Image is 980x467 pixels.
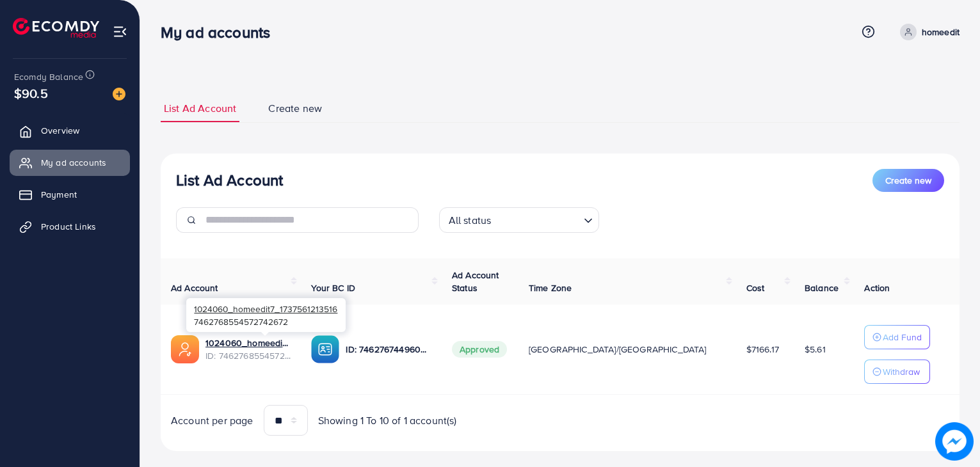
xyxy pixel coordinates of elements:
span: Product Links [41,220,96,233]
span: Your BC ID [311,281,355,294]
img: image [935,422,974,461]
span: Time Zone [529,281,572,294]
img: menu [113,24,127,39]
a: Overview [10,118,130,143]
a: 1024060_homeedit7_1737561213516 [205,336,291,349]
span: Cost [746,281,765,294]
span: Balance [805,281,839,294]
a: homeedit [895,24,960,40]
p: Withdraw [883,364,920,379]
span: $90.5 [14,84,48,102]
span: [GEOGRAPHIC_DATA]/[GEOGRAPHIC_DATA] [529,343,707,356]
span: List Ad Account [164,101,236,116]
span: Ecomdy Balance [14,70,83,83]
button: Create new [872,169,944,192]
span: $5.61 [805,343,826,356]
div: Search for option [439,207,599,233]
input: Search for option [495,209,578,230]
button: Withdraw [864,360,930,384]
span: Action [864,281,890,294]
span: Approved [452,341,507,358]
img: logo [13,18,99,38]
span: Create new [268,101,322,116]
span: $7166.17 [746,343,779,356]
p: ID: 7462767449604177937 [346,342,431,357]
span: Create new [885,174,931,187]
h3: My ad accounts [161,23,280,42]
img: image [113,88,125,100]
span: My ad accounts [41,156,106,169]
span: Overview [41,124,79,137]
a: My ad accounts [10,150,130,175]
span: Payment [41,188,77,201]
span: Ad Account [171,281,218,294]
button: Add Fund [864,325,930,349]
span: Showing 1 To 10 of 1 account(s) [318,413,457,428]
span: 1024060_homeedit7_1737561213516 [194,303,337,315]
span: All status [446,211,494,230]
h3: List Ad Account [176,171,283,189]
img: ic-ads-acc.e4c84228.svg [171,335,199,363]
p: homeedit [922,24,960,40]
span: ID: 7462768554572742672 [205,349,291,362]
p: Add Fund [883,329,922,345]
span: Account per page [171,413,253,428]
div: 7462768554572742672 [186,298,346,332]
a: Product Links [10,214,130,239]
span: Ad Account Status [452,269,499,294]
a: Payment [10,182,130,207]
img: ic-ba-acc.ded83a64.svg [311,335,339,363]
